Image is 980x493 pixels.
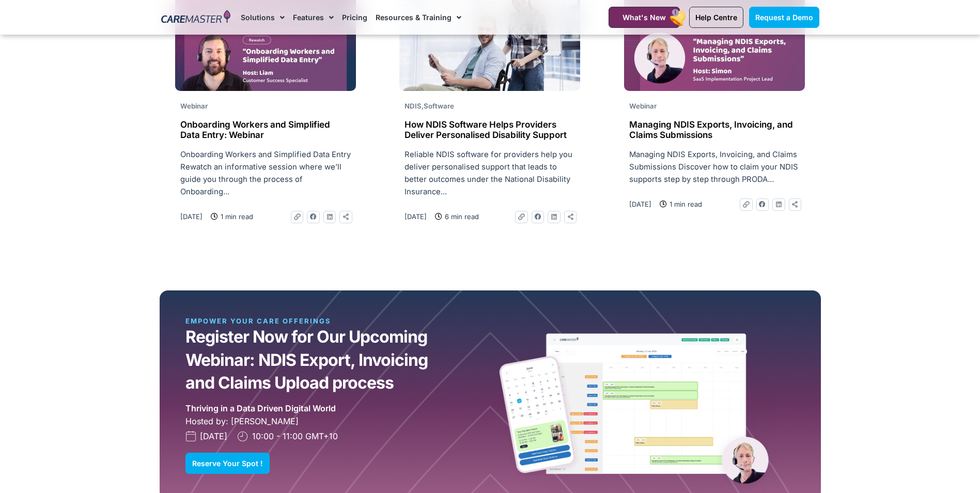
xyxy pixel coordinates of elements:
h2: Managing NDIS Exports, Invoicing, and Claims Submissions [629,119,800,141]
span: NDIS [405,102,422,110]
span: Software [424,102,454,110]
a: [DATE] [629,198,651,210]
span: 6 min read [442,211,479,222]
span: Request a Demo [755,13,813,22]
time: [DATE] [629,200,651,208]
span: Reserve Your Spot ! [192,459,263,467]
span: Webinar [180,102,208,110]
a: 10:00 - 11:00 GMT+10 [238,430,338,442]
span: , [405,102,454,110]
time: [DATE] [405,212,427,221]
a: [DATE] [180,211,203,222]
a: [DATE] [405,211,427,222]
h2: Register Now for Our Upcoming Webinar: NDIS Export, Invoicing and Claims Upload process [185,326,438,394]
span: Webinar [629,102,657,110]
div: Hosted by: [PERSON_NAME] [185,415,490,427]
p: Managing NDIS Exports, Invoicing, and Claims Submissions Discover how to claim your NDIS supports... [629,148,800,186]
a: Help Centre [689,7,743,28]
p: Onboarding Workers and Simplified Data Entry Rewatch an informative session where we’ll guide you... [180,148,351,198]
img: CareMaster Logo [161,10,231,25]
span: 1 min read [218,211,253,222]
h2: How NDIS Software Helps Providers Deliver Personalised Disability Support [405,119,575,141]
div: EMPOWER YOUR CARE OFFERINGS [185,316,374,326]
span: What's New [623,13,666,22]
a: [DATE] [185,430,227,442]
a: Reserve Your Spot ! [185,453,270,474]
p: Reliable NDIS software for providers help you deliver personalised support that leads to better o... [405,148,575,198]
a: Request a Demo [749,7,819,28]
span: 1 min read [667,198,702,210]
span: Help Centre [695,13,737,22]
div: Thriving in a Data Driven Digital World [185,402,336,415]
h2: Onboarding Workers and Simplified Data Entry: Webinar [180,119,351,141]
a: What's New [609,7,680,28]
time: [DATE] [180,212,203,221]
